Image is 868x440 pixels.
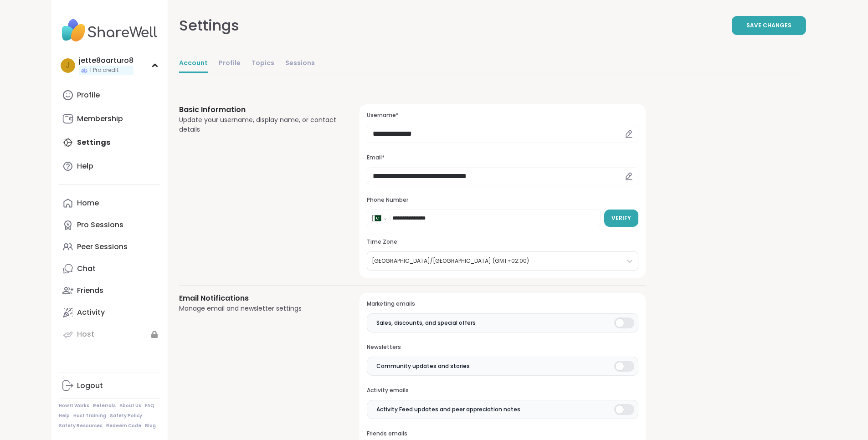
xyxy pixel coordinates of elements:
button: Verify [604,210,638,227]
div: jette8oarturo8 [79,56,134,66]
a: How It Works [59,403,89,409]
div: Host [77,329,94,339]
a: Referrals [93,403,116,409]
h3: Marketing emails [367,300,638,308]
a: Profile [59,84,160,106]
h3: Phone Number [367,196,638,204]
a: Pro Sessions [59,214,160,236]
h3: Newsletters [367,343,638,351]
a: Chat [59,258,160,280]
a: About Us [119,403,141,409]
span: Community updates and stories [376,362,470,370]
a: Activity [59,302,160,323]
div: Logout [77,381,103,391]
div: Update your username, display name, or contact details [179,115,338,134]
a: FAQ [145,403,154,409]
a: Redeem Code [106,423,141,429]
a: Safety Policy [110,413,142,419]
button: Save Changes [732,16,806,35]
div: Profile [77,90,100,100]
h3: Time Zone [367,238,638,246]
a: Friends [59,280,160,302]
div: Membership [77,114,123,124]
div: Manage email and newsletter settings [179,304,338,313]
a: Logout [59,375,160,397]
a: Account [179,55,208,73]
div: Activity [77,307,105,317]
h3: Activity emails [367,387,638,394]
a: Blog [145,423,156,429]
h3: Friends emails [367,430,638,438]
span: j [66,60,70,72]
a: Home [59,192,160,214]
a: Topics [252,55,274,73]
a: Host [59,323,160,345]
a: Safety Resources [59,423,103,429]
a: Host Training [73,413,106,419]
div: Peer Sessions [77,242,128,252]
div: Pro Sessions [77,220,123,230]
span: 1 Pro credit [90,67,118,74]
a: Sessions [285,55,315,73]
div: Home [77,198,99,208]
a: Membership [59,108,160,130]
div: Help [77,161,93,171]
a: Peer Sessions [59,236,160,258]
h3: Basic Information [179,104,338,115]
h3: Email* [367,154,638,162]
a: Help [59,413,70,419]
span: Verify [611,214,631,222]
div: Chat [77,264,96,274]
h3: Email Notifications [179,293,338,304]
span: Activity Feed updates and peer appreciation notes [376,405,520,414]
a: Profile [219,55,241,73]
a: Help [59,155,160,177]
span: Save Changes [746,21,791,30]
img: ShareWell Nav Logo [59,15,160,46]
div: Friends [77,286,103,296]
h3: Username* [367,112,638,119]
span: Sales, discounts, and special offers [376,319,476,327]
div: Settings [179,15,239,36]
